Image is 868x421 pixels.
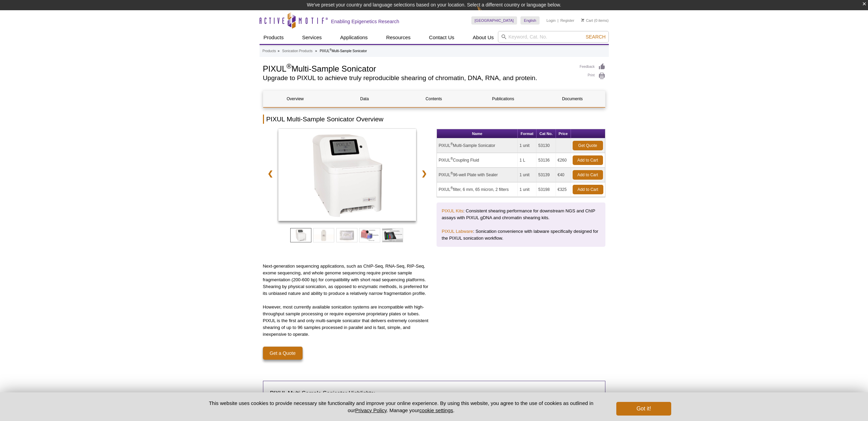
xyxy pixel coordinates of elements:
sup: ® [286,62,292,70]
a: [GEOGRAPHIC_DATA] [471,16,517,25]
li: » [315,49,317,53]
a: Services [298,31,326,44]
a: Privacy Policy [355,407,386,413]
li: » [278,49,280,53]
a: Data [333,91,397,107]
span: Search [586,34,605,40]
a: Resources [382,31,415,44]
a: Get a Quote [263,347,303,360]
td: 1 unit [518,168,536,182]
a: Products [263,48,276,54]
a: Register [560,18,574,23]
p: This website uses cookies to provide necessary site functionality and improve your online experie... [197,400,605,414]
sup: ® [451,157,453,161]
a: ❯ [417,166,431,181]
li: | [558,16,559,25]
td: €325 [556,182,571,197]
a: Applications [336,31,372,44]
td: 53139 [536,168,556,182]
a: Overview [263,91,327,107]
a: Contact Us [425,31,458,44]
a: Contents [402,91,466,107]
a: PIXUL Multi-Sample Sonicator [278,129,416,223]
button: Search [584,34,607,40]
a: Add to Cart [573,170,603,180]
a: Products [260,31,288,44]
th: Format [518,129,536,138]
a: Documents [540,91,604,107]
td: 1 unit [518,182,536,197]
td: 1 unit [518,138,536,153]
a: Add to Cart [573,155,603,165]
sup: ® [329,48,332,51]
sup: ® [451,186,453,190]
td: 53198 [536,182,556,197]
a: Add to Cart [573,185,603,194]
th: Cat No. [536,129,556,138]
th: Price [556,129,571,138]
a: About Us [469,31,498,44]
td: PIXUL Multi-Sample Sonicator [437,138,518,153]
td: 53130 [536,138,556,153]
td: PIXUL 96-well Plate with Sealer [437,168,518,182]
h2: Upgrade to PIXUL to achieve truly reproducible shearing of chromatin, DNA, RNA, and protein. [263,75,573,81]
td: 53136 [536,153,556,168]
img: PIXUL Multi-Sample Sonicator [278,129,416,221]
a: Sonication Products [282,48,312,54]
iframe: Watch the PIXUL video [437,263,605,358]
td: PIXUL filter, 6 mm, 65 micron, 2 filters [437,182,518,197]
td: €40 [556,168,571,182]
a: Publications [471,91,535,107]
a: PIXUL Labware [442,229,473,234]
h2: Enabling Epigenetics Research [331,18,399,25]
img: Your Cart [581,18,584,22]
sup: ® [451,142,453,146]
td: 1 L [518,153,536,168]
li: PIXUL Multi-Sample Sonicator [320,49,367,53]
a: ❮ [263,166,278,181]
p: However, most currently available sonication systems are incompatible with high-throughput sample... [263,304,432,338]
input: Keyword, Cat. No. [498,31,609,43]
td: PIXUL Coupling Fluid [437,153,518,168]
sup: ® [451,171,453,175]
li: (0 items) [581,16,609,25]
a: Login [546,18,556,23]
img: Change Here [477,5,495,21]
p: : Sonication convenience with labware specifically designed for the PIXUL sonication workflow. [442,228,600,242]
button: cookie settings [419,407,453,413]
td: €260 [556,153,571,168]
h3: PIXUL Multi-Sample Sonicator Highlights: [270,389,598,397]
th: Name [437,129,518,138]
a: Print [580,72,605,80]
a: Cart [581,18,593,23]
p: : Consistent shearing performance for downstream NGS and ChIP assays with PIXUL gDNA and chromati... [442,208,600,221]
a: Get Quote [573,141,603,150]
a: PIXUL Kits [442,208,463,213]
h1: PIXUL Multi-Sample Sonicator [263,63,573,73]
a: Feedback [580,63,605,71]
button: Got it! [616,402,671,416]
h2: PIXUL Multi-Sample Sonicator Overview [263,115,605,124]
p: Next-generation sequencing applications, such as ChIP-Seq, RNA-Seq, RIP-Seq, exome sequencing, an... [263,263,432,297]
a: English [520,16,540,25]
